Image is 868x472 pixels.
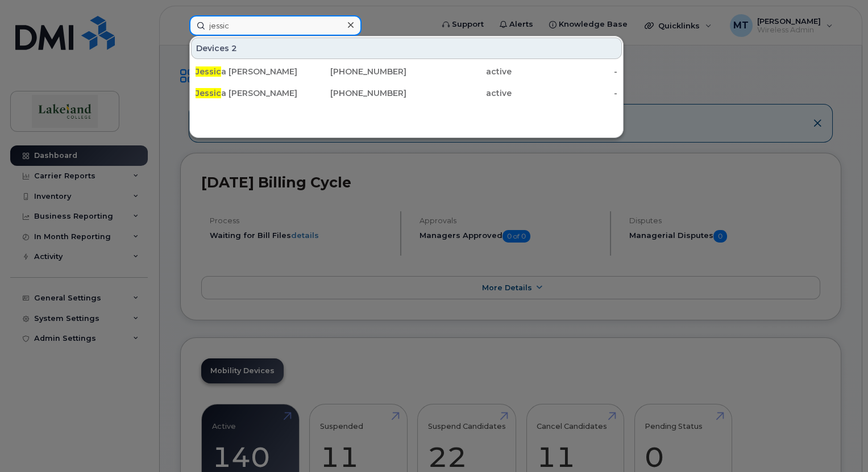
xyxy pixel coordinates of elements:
div: - [512,66,617,77]
div: active [406,87,512,99]
a: Jessica [PERSON_NAME][PHONE_NUMBER]active- [191,83,622,103]
div: active [406,66,512,77]
span: 2 [231,43,237,54]
div: [PHONE_NUMBER] [301,87,406,99]
div: a [PERSON_NAME] [196,87,301,99]
div: - [512,87,617,99]
a: Jessica [PERSON_NAME][PHONE_NUMBER]active- [191,61,622,82]
div: Devices [191,37,622,59]
div: [PHONE_NUMBER] [301,66,406,77]
div: a [PERSON_NAME] [196,66,301,77]
span: Jessic [196,88,221,98]
span: Jessic [196,66,221,77]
